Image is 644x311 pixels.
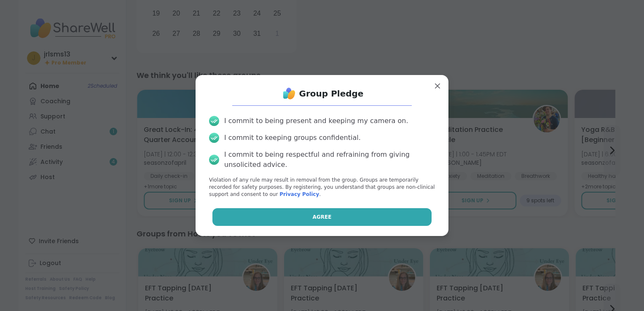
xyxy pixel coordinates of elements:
[313,213,332,221] span: Agree
[281,85,298,102] img: ShareWell Logo
[224,150,435,170] div: I commit to being respectful and refraining from giving unsolicited advice.
[212,208,432,226] button: Agree
[209,177,435,198] p: Violation of any rule may result in removal from the group. Groups are temporarily recorded for s...
[299,88,364,99] h1: Group Pledge
[224,116,408,126] div: I commit to being present and keeping my camera on.
[279,191,319,197] a: Privacy Policy
[224,133,361,143] div: I commit to keeping groups confidential.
